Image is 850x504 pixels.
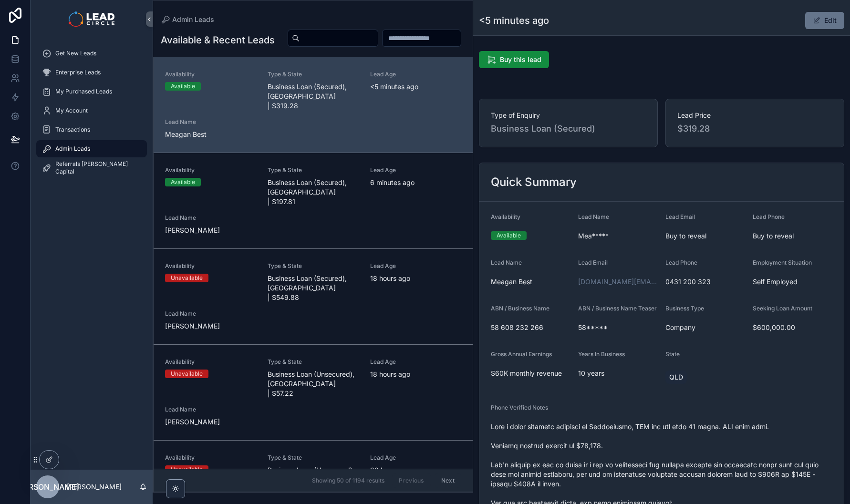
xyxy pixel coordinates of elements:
span: Meagan Best [165,130,256,139]
a: [DOMAIN_NAME][EMAIL_ADDRESS][DOMAIN_NAME] [578,277,658,287]
span: Lead Phone [665,259,697,266]
div: Available [497,231,521,240]
span: 18 hours ago [370,370,461,379]
span: Transactions [55,126,90,134]
span: 20 hours ago [370,465,461,475]
span: Self Employed [753,277,832,287]
button: Buy this lead [479,51,549,68]
span: [PERSON_NAME] [165,321,256,331]
span: Business Loan (Secured) [491,122,646,135]
span: Years In Business [578,350,625,358]
span: My Account [55,107,88,114]
span: Availability [165,358,256,366]
p: [PERSON_NAME] [67,482,122,492]
span: Lead Email [578,259,608,266]
span: Referrals [PERSON_NAME] Capital [55,160,137,175]
h1: Available & Recent Leads [161,33,275,47]
span: Lead Phone [753,213,785,220]
span: Type & State [268,262,359,270]
span: 0431 200 323 [665,277,745,287]
span: Admin Leads [55,145,90,153]
span: 6 minutes ago [370,178,461,187]
span: Lead Name [165,310,256,318]
span: 18 hours ago [370,274,461,283]
a: Get New Leads [36,45,147,62]
span: Company [665,323,745,332]
span: Business Loan (Secured), [GEOGRAPHIC_DATA] | $549.88 [268,274,359,302]
span: Availability [165,454,256,462]
a: Referrals [PERSON_NAME] Capital [36,159,147,176]
span: [PERSON_NAME] [16,481,79,493]
span: Seeking Loan Amount [753,305,812,312]
span: Lead Age [370,71,461,78]
span: Business Loan (Secured), [GEOGRAPHIC_DATA] | $197.81 [268,178,359,206]
span: Employment Situation [753,259,812,266]
a: My Account [36,102,147,119]
span: Lead Age [370,454,461,462]
span: ABN / Business Name Teaser [578,305,657,312]
span: Phone Verified Notes [491,404,548,411]
div: Unavailable [171,465,203,474]
span: Availability [165,166,256,174]
button: Edit [805,12,844,29]
span: Type & State [268,166,359,174]
span: Type & State [268,454,359,462]
span: 58 608 232 266 [491,323,570,332]
span: Lead Email [665,213,695,220]
span: Admin Leads [172,15,214,24]
div: scrollable content [31,38,153,189]
span: 10 years [578,369,658,378]
h2: Quick Summary [491,175,577,190]
a: AvailabilityUnavailableType & StateBusiness Loan (Secured), [GEOGRAPHIC_DATA] | $549.88Lead Age18... [154,248,473,344]
div: Available [171,82,195,91]
div: Available [171,178,195,186]
span: ABN / Business Name [491,305,549,312]
span: State [665,350,680,358]
span: <5 minutes ago [370,82,461,92]
span: Availability [165,71,256,78]
span: Buy this lead [500,55,541,64]
span: Get New Leads [55,50,96,57]
button: Next [435,473,461,488]
span: Showing 50 of 1194 results [312,477,384,484]
span: Business Loan (Secured), [GEOGRAPHIC_DATA] | $319.28 [268,82,359,111]
span: Lead Name [578,213,609,220]
a: Admin Leads [161,15,214,24]
span: Type of Enquiry [491,111,646,120]
span: Business Loan (Unsecured), [GEOGRAPHIC_DATA] | $221.22 [268,465,359,494]
a: My Purchased Leads [36,83,147,100]
span: My Purchased Leads [55,88,112,95]
span: Type & State [268,71,359,78]
a: Admin Leads [36,140,147,157]
a: Enterprise Leads [36,64,147,81]
span: [PERSON_NAME] [165,226,256,235]
a: Transactions [36,121,147,138]
span: Business Loan (Unsecured), [GEOGRAPHIC_DATA] | $57.22 [268,370,359,398]
span: $319.28 [677,122,832,135]
span: Business Type [665,305,704,312]
span: Lead Name [165,118,256,126]
h1: <5 minutes ago [479,14,549,27]
img: App logo [69,11,114,27]
a: AvailabilityUnavailableType & StateBusiness Loan (Unsecured), [GEOGRAPHIC_DATA] | $57.22Lead Age1... [154,344,473,440]
span: Type & State [268,358,359,366]
a: AvailabilityAvailableType & StateBusiness Loan (Secured), [GEOGRAPHIC_DATA] | $319.28Lead Age<5 m... [154,57,473,153]
span: Lead Age [370,166,461,174]
span: Buy to reveal [753,231,832,241]
span: $60K monthly revenue [491,369,570,378]
span: Meagan Best [491,277,570,287]
span: Lead Name [165,406,256,413]
span: $600,000.00 [753,323,832,332]
span: Lead Age [370,262,461,270]
div: Unavailable [171,370,203,378]
span: Gross Annual Earnings [491,350,552,358]
span: Enterprise Leads [55,69,101,76]
span: Lead Price [677,111,832,120]
a: AvailabilityAvailableType & StateBusiness Loan (Secured), [GEOGRAPHIC_DATA] | $197.81Lead Age6 mi... [154,153,473,248]
span: Lead Age [370,358,461,366]
span: [PERSON_NAME] [165,417,256,427]
span: QLD [669,372,683,382]
span: Availability [165,262,256,270]
div: Unavailable [171,274,203,282]
span: Lead Name [491,259,522,266]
